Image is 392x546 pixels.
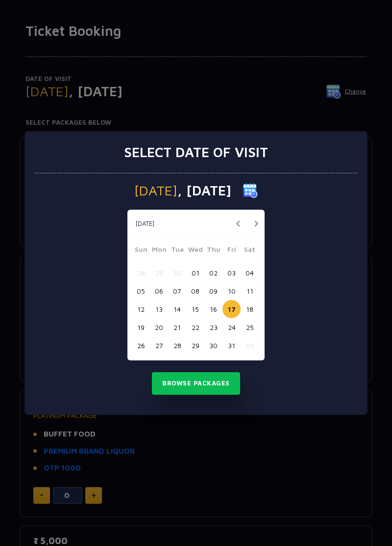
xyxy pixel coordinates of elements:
span: Wed [186,244,204,258]
button: 04 [241,264,259,282]
span: Thu [204,244,222,258]
button: 16 [204,300,222,318]
button: 23 [204,318,222,336]
button: [DATE] [130,217,160,231]
button: 13 [150,300,168,318]
button: 29 [150,264,168,282]
span: Mon [150,244,168,258]
span: Tue [168,244,186,258]
img: calender icon [243,183,258,198]
button: 05 [132,282,150,300]
button: 17 [222,300,241,318]
span: [DATE] [134,184,177,197]
span: Fri [222,244,241,258]
button: 09 [204,282,222,300]
button: 11 [241,282,259,300]
button: 21 [168,318,186,336]
button: 08 [186,282,204,300]
button: 06 [150,282,168,300]
h3: Select date of visit [124,144,268,161]
button: 01 [186,264,204,282]
button: 12 [132,300,150,318]
button: 25 [241,318,259,336]
button: 18 [241,300,259,318]
button: 01 [241,336,259,355]
button: 07 [168,282,186,300]
button: 30 [204,336,222,355]
button: 20 [150,318,168,336]
button: 28 [132,264,150,282]
button: 02 [204,264,222,282]
span: Sun [132,244,150,258]
button: 15 [186,300,204,318]
button: 30 [168,264,186,282]
span: , [DATE] [177,184,231,197]
button: 03 [222,264,241,282]
button: 31 [222,336,241,355]
button: Browse Packages [152,372,240,395]
button: 26 [132,336,150,355]
button: 24 [222,318,241,336]
button: 27 [150,336,168,355]
button: 28 [168,336,186,355]
button: 14 [168,300,186,318]
button: 29 [186,336,204,355]
span: Sat [241,244,259,258]
button: 19 [132,318,150,336]
button: 10 [222,282,241,300]
button: 22 [186,318,204,336]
